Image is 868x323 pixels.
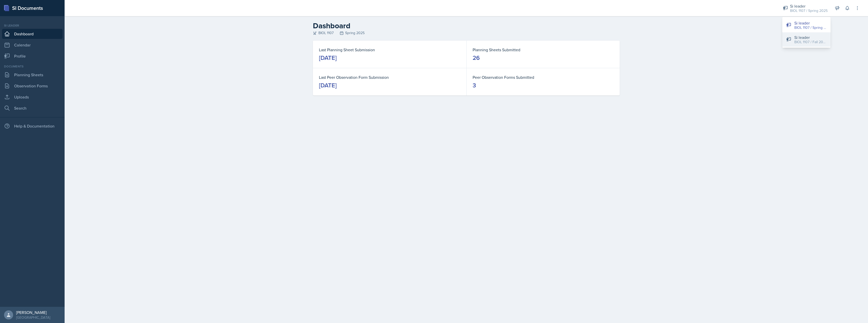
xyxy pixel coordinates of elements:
[2,70,63,80] a: Planning Sheets
[16,310,50,315] div: [PERSON_NAME]
[790,3,828,9] div: Si leader
[2,40,63,50] a: Calendar
[319,47,460,53] dt: Last Planning Sheet Submission
[794,39,827,45] div: BIOL 1107 / Fall 2025
[2,64,63,69] div: Documents
[16,315,50,320] div: [GEOGRAPHIC_DATA]
[794,20,827,26] div: Si leader
[473,54,480,62] div: 26
[313,30,620,36] div: BIOL 1107 Spring 2025
[473,74,614,80] dt: Peer Observation Forms Submitted
[782,18,831,32] button: Si leader BIOL 1107 / Spring 2025
[319,81,337,89] div: [DATE]
[319,74,460,80] dt: Last Peer Observation Form Submission
[2,103,63,113] a: Search
[2,29,63,39] a: Dashboard
[2,23,63,28] div: Si leader
[2,121,63,131] div: Help & Documentation
[473,47,614,53] dt: Planning Sheets Submitted
[473,81,476,89] div: 3
[794,25,827,30] div: BIOL 1107 / Spring 2025
[2,51,63,61] a: Profile
[794,34,827,40] div: Si leader
[313,21,620,30] h2: Dashboard
[319,54,337,62] div: [DATE]
[782,32,831,47] button: Si leader BIOL 1107 / Fall 2025
[2,81,63,91] a: Observation Forms
[790,8,828,13] div: BIOL 1107 / Spring 2025
[2,92,63,102] a: Uploads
